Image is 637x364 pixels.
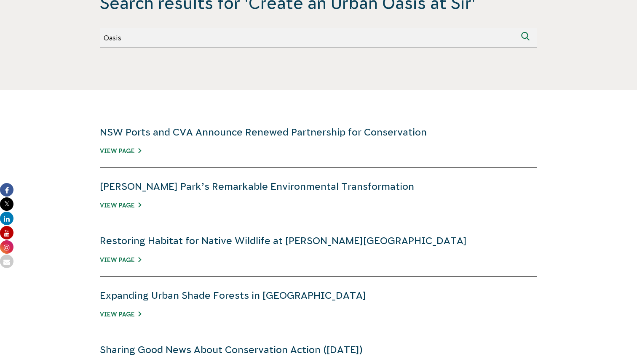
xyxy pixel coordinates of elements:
a: Restoring Habitat for Native Wildlife at [PERSON_NAME][GEOGRAPHIC_DATA] [100,235,467,246]
a: NSW Ports and CVA Announce Renewed Partnership for Conservation [100,127,427,138]
a: Expanding Urban Shade Forests in [GEOGRAPHIC_DATA] [100,290,366,301]
a: Sharing Good News About Conservation Action ([DATE]) [100,344,363,355]
a: View Page [100,257,141,263]
input: Search again [100,28,517,48]
a: View Page [100,202,141,209]
a: View Page [100,148,141,154]
a: View Page [100,311,141,318]
a: [PERSON_NAME] Park’s Remarkable Environmental Transformation [100,181,414,192]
